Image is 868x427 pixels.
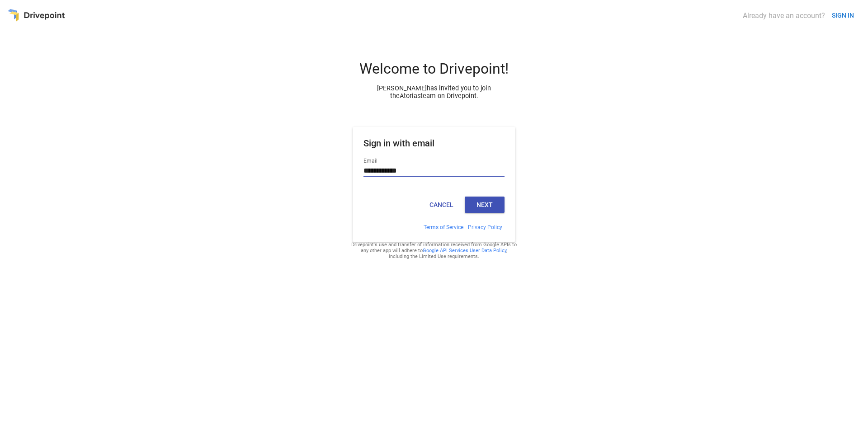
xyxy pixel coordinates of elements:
[465,197,505,213] button: Next
[369,84,499,100] div: [PERSON_NAME] has invited you to join the Atorias team on Drivepoint.
[828,7,858,24] button: SIGN IN
[743,11,825,20] div: Already have an account?
[351,242,517,259] div: Drivepoint's use and transfer of information received from Google APIs to any other app will adhe...
[468,224,502,230] a: Privacy Policy
[421,197,461,213] button: Cancel
[325,60,542,84] div: Welcome to Drivepoint!
[423,248,506,253] a: Google API Services User Data Policy
[363,138,505,156] h1: Sign in with email
[424,224,463,230] a: Terms of Service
